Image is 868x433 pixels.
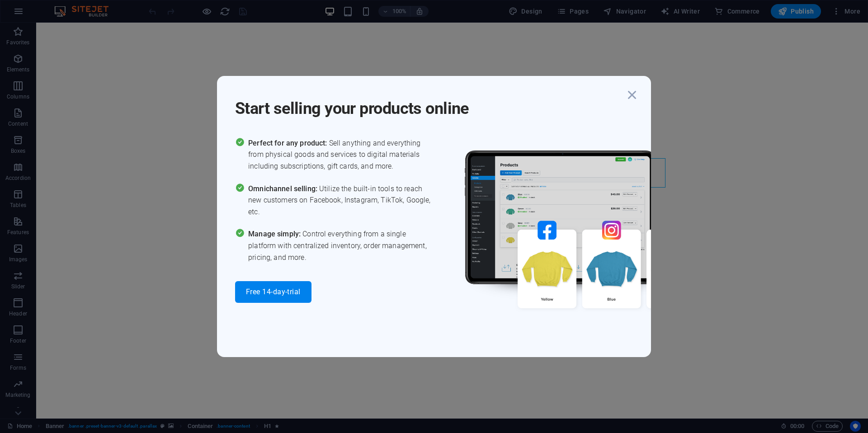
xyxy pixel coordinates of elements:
[248,139,329,147] span: Perfect for any product:
[248,137,434,172] span: Sell anything and everything from physical goods and services to digital materials including subs...
[235,87,624,119] h1: Start selling your products online
[235,281,311,303] button: Free 14-day-trial
[248,228,434,263] span: Control everything from a single platform with centralized inventory, order management, pricing, ...
[248,183,434,218] span: Utilize the built-in tools to reach new customers on Facebook, Instagram, TikTok, Google, etc.
[248,230,302,238] span: Manage simply:
[246,288,301,296] span: Free 14-day-trial
[450,137,721,335] img: promo_image.png
[248,184,319,193] span: Omnichannel selling:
